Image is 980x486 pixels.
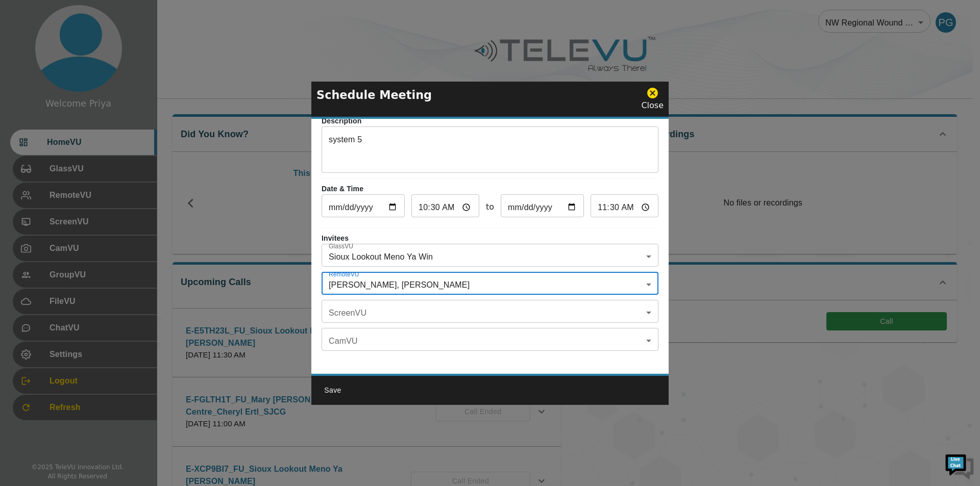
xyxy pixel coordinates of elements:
[486,201,494,213] span: to
[322,246,658,267] div: Sioux Lookout Meno Ya Win
[316,381,349,400] button: Save
[167,5,192,30] div: Minimize live chat window
[322,233,658,244] p: Invitees
[641,87,664,112] div: Close
[322,274,658,295] div: [PERSON_NAME], [PERSON_NAME]
[5,278,194,314] textarea: Type your message and hit 'Enter'
[53,54,171,67] div: Chat with us now
[17,47,43,73] img: d_736959983_company_1615157101543_736959983
[322,184,658,194] p: Date & Time
[322,302,658,323] div: ​
[316,86,432,104] p: Schedule Meeting
[59,129,141,232] span: We're online!
[944,450,975,481] img: Chat Widget
[322,330,658,351] div: ​
[329,134,651,169] textarea: system 5
[322,116,658,126] p: Description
